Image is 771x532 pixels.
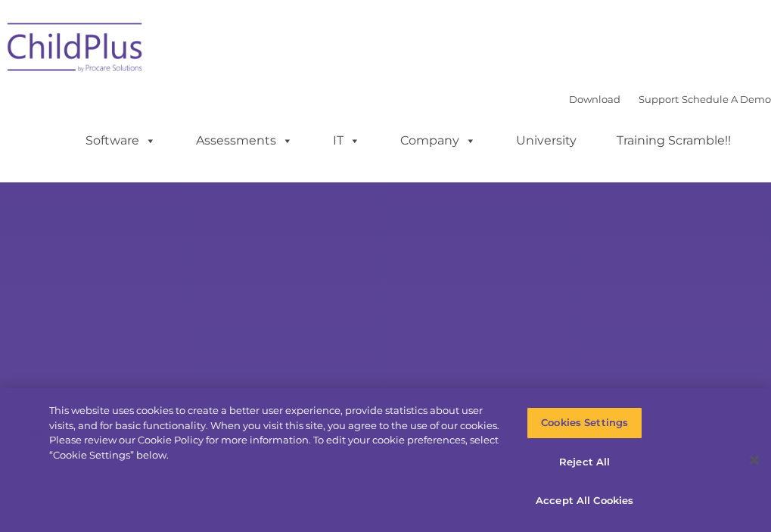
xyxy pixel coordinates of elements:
[527,485,642,517] button: Accept All Cookies
[602,126,746,156] a: Training Scramble!!
[318,126,375,156] a: IT
[569,93,771,105] font: |
[501,126,592,156] a: University
[527,446,642,478] button: Reject All
[70,126,171,156] a: Software
[181,126,308,156] a: Assessments
[738,443,771,477] button: Close
[49,403,504,462] div: This website uses cookies to create a better user experience, provide statistics about user visit...
[527,407,642,439] button: Cookies Settings
[639,93,679,105] a: Support
[385,126,491,156] a: Company
[682,93,771,105] a: Schedule A Demo
[569,93,620,105] a: Download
